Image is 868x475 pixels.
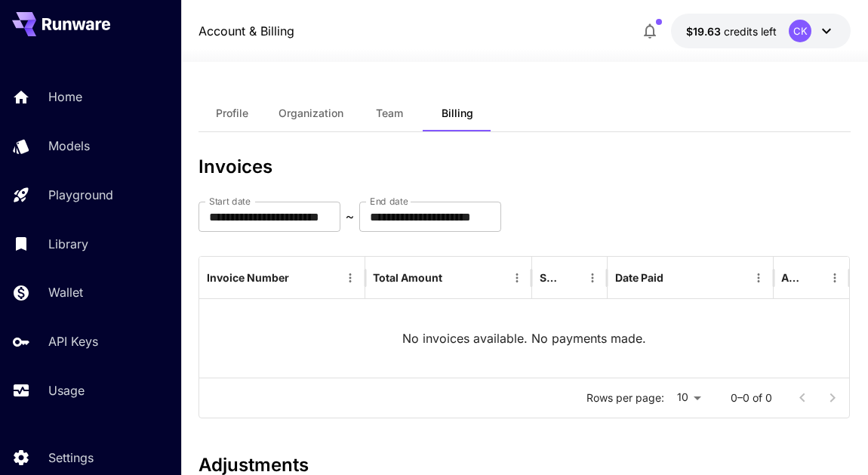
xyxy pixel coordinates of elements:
span: Profile [216,106,248,120]
button: Menu [748,267,769,288]
button: Menu [824,267,845,288]
p: Library [48,235,88,253]
p: ~ [346,208,354,226]
span: Billing [442,106,473,120]
div: Invoice Number [207,271,289,284]
button: Menu [506,267,528,288]
a: Account & Billing [199,22,294,40]
p: Rows per page: [586,390,664,406]
button: Menu [582,267,603,288]
button: Menu [340,267,361,288]
button: $19.6314CK [671,14,851,48]
p: 0–0 of 0 [731,390,772,406]
button: Sort [444,267,465,288]
span: Organization [279,106,343,120]
p: Models [48,137,90,155]
div: $19.6314 [686,23,777,39]
label: Start date [209,195,251,208]
div: Date Paid [615,271,663,284]
p: Playground [48,186,113,204]
p: Usage [48,381,85,399]
span: credits left [724,25,777,38]
h3: Invoices [199,156,851,177]
div: Action [781,271,802,284]
p: No invoices available. No payments made. [402,329,646,347]
button: Sort [803,267,824,288]
p: API Keys [48,332,98,350]
div: CK [789,20,811,42]
div: Status [540,271,559,284]
label: End date [370,195,408,208]
nav: breadcrumb [199,22,294,40]
button: Sort [291,267,312,288]
p: Wallet [48,283,83,301]
p: Home [48,88,82,106]
span: Team [376,106,403,120]
button: Sort [561,267,582,288]
button: Sort [665,267,686,288]
div: Total Amount [373,271,442,284]
div: 10 [670,387,706,409]
span: $19.63 [686,25,724,38]
p: Settings [48,449,94,467]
